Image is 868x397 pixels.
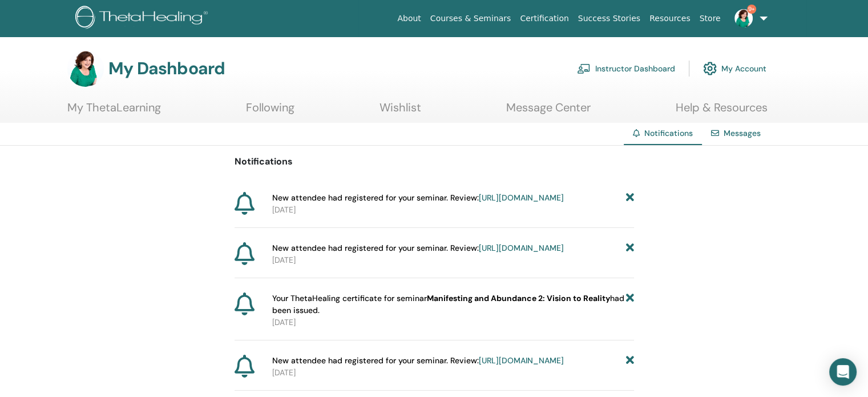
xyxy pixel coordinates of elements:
[246,101,294,123] a: Following
[747,5,756,14] span: 9+
[393,8,425,29] a: About
[515,8,573,29] a: Certification
[703,59,717,78] img: cog.svg
[695,8,725,29] a: Store
[272,204,634,216] p: [DATE]
[577,56,675,81] a: Instructor Dashboard
[703,56,766,81] a: My Account
[734,9,753,27] img: default.jpg
[380,101,421,123] a: Wishlist
[272,316,634,328] p: [DATE]
[644,128,693,138] span: Notifications
[235,155,634,169] p: Notifications
[829,358,857,386] div: Open Intercom Messenger
[577,63,591,74] img: chalkboard-teacher.svg
[724,128,761,138] a: Messages
[108,58,225,79] h3: My Dashboard
[506,101,591,123] a: Message Center
[426,8,516,29] a: Courses & Seminars
[272,292,626,316] span: Your ThetaHealing certificate for seminar had been issued.
[479,243,564,253] a: [URL][DOMAIN_NAME]
[479,193,564,203] a: [URL][DOMAIN_NAME]
[574,8,645,29] a: Success Stories
[479,355,564,366] a: [URL][DOMAIN_NAME]
[272,355,564,367] span: New attendee had registered for your seminar. Review:
[67,50,104,87] img: default.jpg
[75,6,212,31] img: logo.png
[427,293,610,303] b: Manifesting and Abundance 2: Vision to Reality
[645,8,695,29] a: Resources
[676,101,768,123] a: Help & Resources
[272,242,564,254] span: New attendee had registered for your seminar. Review:
[272,367,634,379] p: [DATE]
[67,101,161,123] a: My ThetaLearning
[272,192,564,204] span: New attendee had registered for your seminar. Review:
[272,254,634,266] p: [DATE]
